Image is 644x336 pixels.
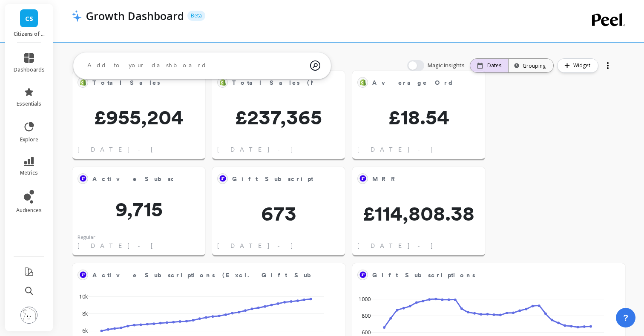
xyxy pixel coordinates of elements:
[487,62,501,69] p: Dates
[78,241,204,250] span: [DATE] - [DATE]
[372,77,453,89] span: Average Order Value
[217,241,344,250] span: [DATE] - [DATE]
[92,78,160,87] span: Total Sales
[573,61,593,70] span: Widget
[557,58,598,73] button: Widget
[92,271,368,280] span: Active Subscriptions (Excl. Gift Subscriptions)
[86,9,184,23] p: Growth Dashboard
[78,234,95,241] div: Regular
[20,169,38,176] span: metrics
[372,175,400,184] span: MRR
[25,14,33,23] span: CS
[232,77,313,89] span: Total Sales (Non-club)
[72,107,205,127] span: £955,204
[352,107,485,127] span: £18.54
[372,271,475,280] span: Gift Subscriptions
[232,78,364,87] span: Total Sales (Non-club)
[16,207,42,214] span: audiences
[212,203,345,224] span: 673
[92,77,173,89] span: Total Sales
[14,31,45,37] p: Citizens of Soil
[232,175,335,184] span: Gift Subscriptions
[352,203,485,224] span: £114,808.38
[616,308,635,327] button: ?
[217,145,344,154] span: [DATE] - [DATE]
[357,145,484,154] span: [DATE] - [DATE]
[14,66,45,73] span: dashboards
[372,173,453,185] span: MRR
[92,175,368,184] span: Active Subscriptions (Excl. Gift Subscriptions)
[212,107,345,127] span: £237,365
[187,11,205,21] p: Beta
[92,173,173,185] span: Active Subscriptions (Excl. Gift Subscriptions)
[72,199,205,219] span: 9,715
[72,10,82,22] img: header icon
[232,173,313,185] span: Gift Subscriptions
[516,62,546,70] div: Grouping
[357,241,484,250] span: [DATE] - [DATE]
[20,307,37,324] img: profile picture
[310,54,320,77] img: magic search icon
[78,145,204,154] span: [DATE] - [DATE]
[372,78,500,87] span: Average Order Value
[17,101,41,107] span: essentials
[92,269,313,281] span: Active Subscriptions (Excl. Gift Subscriptions)
[20,136,38,143] span: explore
[372,269,593,281] span: Gift Subscriptions
[623,312,628,324] span: ?
[428,61,466,70] span: Magic Insights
